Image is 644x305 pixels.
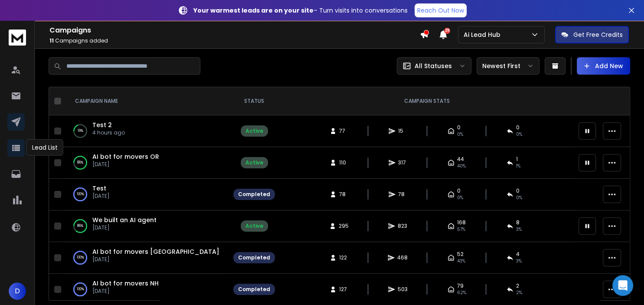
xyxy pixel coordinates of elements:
[193,6,314,15] strong: Your warmest leads are on your site
[92,161,159,168] p: [DATE]
[49,25,420,36] h1: Campaigns
[516,194,522,201] span: 0 %
[516,163,520,170] span: 1 %
[464,30,504,39] p: Ai Lead Hub
[457,219,466,226] span: 168
[516,187,520,194] span: 0
[457,194,463,201] span: 0 %
[516,124,520,131] span: 0
[92,247,219,256] a: AI bot for movers [GEOGRAPHIC_DATA]
[398,159,407,166] span: 317
[280,87,573,115] th: CAMPAIGN STATS
[9,30,26,46] img: logo
[516,251,520,258] span: 4
[193,6,408,15] p: – Turn visits into conversations
[92,121,112,129] a: Test 2
[77,285,84,294] p: 100 %
[9,282,26,300] button: D
[339,128,348,134] span: 77
[65,147,228,179] td: 86%AI bot for movers OR[DATE]
[92,288,159,295] p: [DATE]
[92,216,157,224] a: We built an AI agent
[516,289,522,296] span: 2 %
[457,282,464,289] span: 79
[238,286,270,293] div: Completed
[245,159,263,166] div: Active
[417,6,464,15] p: Reach Out Now
[49,37,54,44] span: 11
[65,210,228,242] td: 86%We built an AI agent[DATE]
[65,115,228,147] td: 19%Test 24 hours ago
[92,152,159,161] a: AI bot for movers OR
[65,242,228,274] td: 100%AI bot for movers [GEOGRAPHIC_DATA][DATE]
[415,62,452,70] p: All Statuses
[516,226,522,233] span: 3 %
[92,129,125,136] p: 4 hours ago
[415,3,467,17] a: Reach Out Now
[477,57,539,75] button: Newest First
[339,191,348,198] span: 78
[516,258,522,265] span: 3 %
[92,184,106,193] a: Test
[238,254,270,261] div: Completed
[339,254,348,261] span: 122
[26,139,63,156] div: Lead List
[398,223,407,230] span: 823
[457,187,461,194] span: 0
[457,226,465,233] span: 57 %
[516,131,522,138] span: 0 %
[77,222,83,230] p: 86 %
[516,282,519,289] span: 2
[516,156,518,163] span: 1
[516,219,520,226] span: 8
[457,131,463,138] span: 0 %
[612,275,633,296] div: Open Intercom Messenger
[457,124,461,131] span: 0
[457,156,464,163] span: 44
[245,223,263,230] div: Active
[339,159,348,166] span: 110
[65,87,228,115] th: CAMPAIGN NAME
[228,87,280,115] th: STATUS
[555,26,629,43] button: Get Free Credits
[92,193,110,200] p: [DATE]
[457,289,466,296] span: 62 %
[92,224,157,231] p: [DATE]
[77,253,84,262] p: 100 %
[245,128,263,134] div: Active
[65,179,228,210] td: 100%Test[DATE]
[49,37,420,44] p: Campaigns added
[77,190,84,199] p: 100 %
[339,286,348,293] span: 127
[398,128,407,134] span: 15
[77,158,83,167] p: 86 %
[444,28,450,34] span: 29
[339,223,349,230] span: 295
[238,191,270,198] div: Completed
[457,258,465,265] span: 43 %
[398,286,408,293] span: 503
[397,254,408,261] span: 468
[78,127,83,135] p: 19 %
[92,279,159,288] a: AI bot for movers NH
[573,30,623,39] p: Get Free Credits
[457,163,466,170] span: 40 %
[577,57,630,75] button: Add New
[92,256,219,263] p: [DATE]
[398,191,407,198] span: 78
[457,251,464,258] span: 52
